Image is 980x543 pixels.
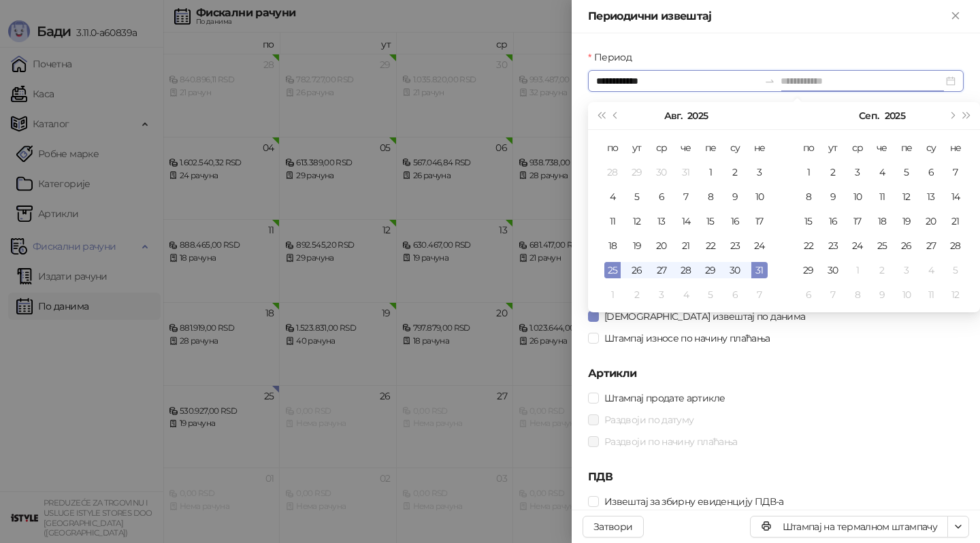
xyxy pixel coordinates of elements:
td: 2025-09-04 [674,282,698,307]
div: 17 [751,213,768,229]
td: 2025-08-19 [625,233,649,258]
td: 2025-08-24 [747,233,772,258]
div: Периодични извештај [588,8,947,24]
td: 2025-08-13 [649,209,674,233]
td: 2025-09-05 [698,282,723,307]
h5: ПДВ [588,469,964,485]
div: 2 [825,164,841,180]
div: 17 [849,213,866,229]
div: 11 [923,286,939,303]
td: 2025-10-10 [894,282,919,307]
th: пе [698,135,723,160]
th: су [919,135,943,160]
span: to [764,76,775,86]
td: 2025-10-02 [870,258,894,282]
td: 2025-09-14 [943,184,968,209]
td: 2025-08-18 [600,233,625,258]
th: че [870,135,894,160]
div: 11 [604,213,621,229]
td: 2025-09-01 [796,160,821,184]
div: 7 [678,188,694,205]
td: 2025-10-06 [796,282,821,307]
div: 15 [702,213,719,229]
div: 4 [923,262,939,278]
div: 13 [653,213,670,229]
div: 22 [702,237,719,254]
div: 29 [702,262,719,278]
span: [DEMOGRAPHIC_DATA] извештај по данима [599,309,811,324]
td: 2025-09-19 [894,209,919,233]
td: 2025-08-05 [625,184,649,209]
td: 2025-09-10 [845,184,870,209]
button: Штампај на термалном штампачу [750,516,948,538]
div: 29 [800,262,817,278]
span: Штампај износе по начину плаћања [599,331,776,346]
th: ср [845,135,870,160]
td: 2025-09-06 [723,282,747,307]
div: 9 [727,188,743,205]
td: 2025-10-03 [894,258,919,282]
div: 1 [702,164,719,180]
button: Изабери годину [885,102,905,129]
div: 1 [604,286,621,303]
td: 2025-10-12 [943,282,968,307]
div: 3 [653,286,670,303]
td: 2025-09-25 [870,233,894,258]
td: 2025-09-03 [649,282,674,307]
td: 2025-10-08 [845,282,870,307]
div: 31 [751,262,768,278]
div: 19 [629,237,645,254]
td: 2025-09-12 [894,184,919,209]
button: Изабери месец [664,102,682,129]
td: 2025-09-06 [919,160,943,184]
div: 24 [751,237,768,254]
div: 16 [825,213,841,229]
td: 2025-09-08 [796,184,821,209]
div: 28 [678,262,694,278]
button: Close [947,8,964,24]
div: 20 [653,237,670,254]
th: су [723,135,747,160]
div: 12 [629,213,645,229]
div: 6 [653,188,670,205]
div: 12 [898,188,915,205]
td: 2025-09-23 [821,233,845,258]
div: 21 [947,213,964,229]
div: 23 [825,237,841,254]
div: 7 [751,286,768,303]
td: 2025-08-27 [649,258,674,282]
td: 2025-08-01 [698,160,723,184]
span: swap-right [764,76,775,86]
td: 2025-09-30 [821,258,845,282]
td: 2025-08-25 [600,258,625,282]
td: 2025-09-22 [796,233,821,258]
td: 2025-09-07 [943,160,968,184]
td: 2025-09-20 [919,209,943,233]
td: 2025-09-11 [870,184,894,209]
td: 2025-08-17 [747,209,772,233]
div: 2 [874,262,890,278]
span: Раздвоји по датуму [599,412,699,427]
td: 2025-08-11 [600,209,625,233]
td: 2025-08-31 [747,258,772,282]
td: 2025-07-29 [625,160,649,184]
td: 2025-09-09 [821,184,845,209]
div: 9 [874,286,890,303]
td: 2025-10-09 [870,282,894,307]
div: 10 [849,188,866,205]
div: 28 [604,164,621,180]
td: 2025-07-30 [649,160,674,184]
td: 2025-08-15 [698,209,723,233]
th: пе [894,135,919,160]
td: 2025-09-29 [796,258,821,282]
div: 27 [923,237,939,254]
th: по [796,135,821,160]
th: че [674,135,698,160]
button: Затвори [583,516,644,538]
button: Следећа година (Control + right) [960,102,975,129]
td: 2025-08-04 [600,184,625,209]
div: 5 [898,164,915,180]
td: 2025-08-10 [747,184,772,209]
td: 2025-08-30 [723,258,747,282]
div: 8 [800,188,817,205]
